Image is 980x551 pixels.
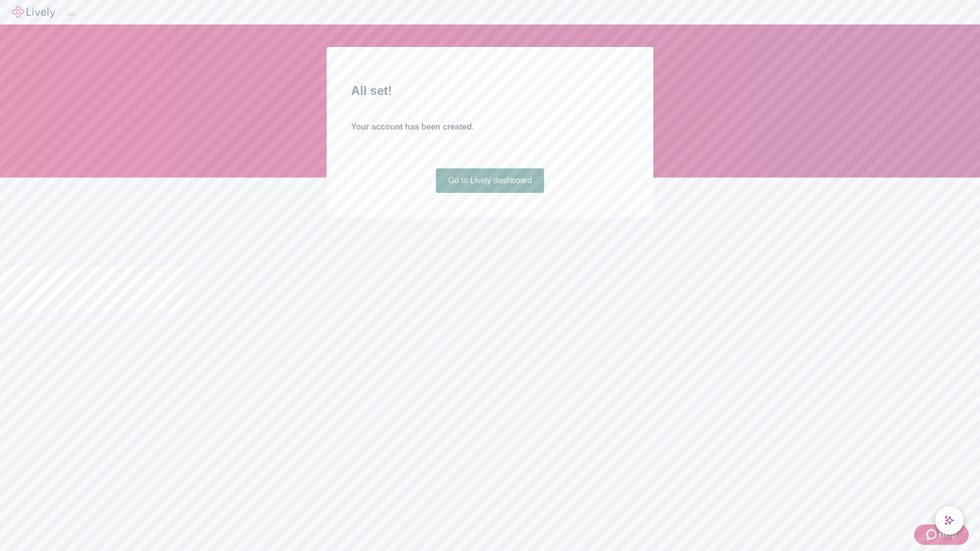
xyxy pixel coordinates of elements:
[12,6,55,18] img: Lively
[935,506,964,535] button: chat
[914,524,969,545] button: Zendesk support iconHelp
[351,82,629,100] h2: All set!
[944,515,954,525] svg: Lively AI Assistant
[351,121,629,133] h4: Your account has been created.
[436,168,545,193] a: Go to Lively dashboard
[939,529,957,541] span: Help
[926,529,939,541] svg: Zendesk support icon
[67,13,76,16] button: Log out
